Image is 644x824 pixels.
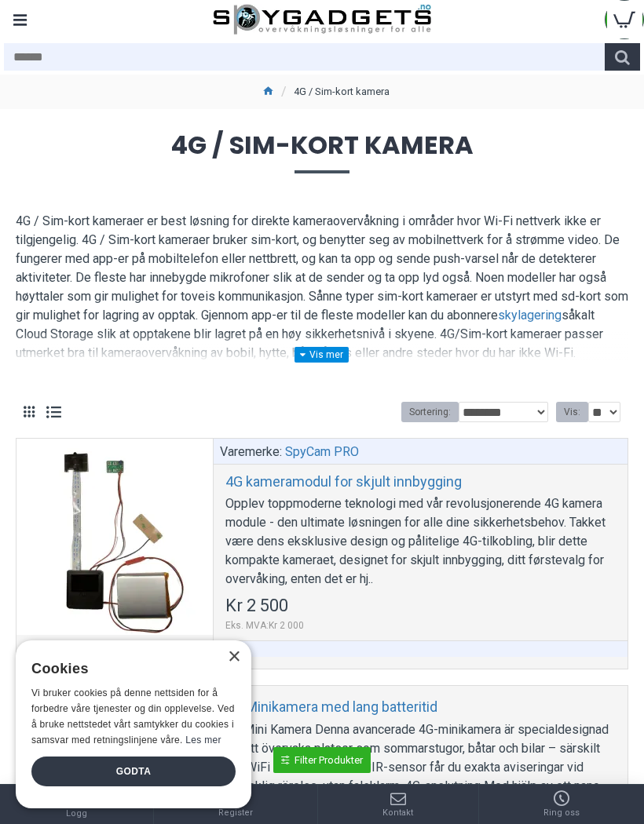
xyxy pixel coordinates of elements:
span: Logg [66,808,87,821]
span: 4G / Sim-kort kamera [16,133,628,173]
label: Sortering: [401,402,459,422]
span: Varemerke: [220,443,282,461]
div: Close [228,651,240,663]
a: SpyCam PRO [285,443,359,461]
div: 4G Mini Kamera Denna avancerade 4G-minikamera är specialdesignad för att övervaka platser som som... [225,720,616,815]
span: Eks. MVA:Kr 2 000 [225,618,304,633]
span: Ring oss [543,807,580,820]
div: Opplev toppmoderne teknologi med vår revolusjonerende 4G kamera module - den ultimate løsningen f... [225,494,616,589]
a: Les mer, opens a new window [185,735,221,746]
div: Cookies [31,652,225,686]
span: Vi bruker cookies på denne nettsiden for å forbedre våre tjenester og din opplevelse. Ved å bruke... [31,687,235,745]
span: Register [218,807,253,820]
div: Godta [31,757,236,786]
a: 4G kameramodul for skjult innbygging [225,472,462,490]
img: SpyGadgets.no [213,4,431,35]
a: 4G kameramodul for skjult innbygging [16,439,213,635]
a: Kontakt [318,785,478,824]
label: Vis: [556,402,588,422]
a: 4G Minikamera med lang batteritid [225,698,437,716]
span: Kr 2 500 [225,597,288,614]
a: Filter Produkter [273,747,371,773]
span: Kontakt [382,807,413,820]
p: 4G / Sim-kort kameraer er best løsning for direkte kameraovervåkning i områder hvor Wi-Fi nettver... [16,212,628,363]
a: skylagering [498,306,562,325]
